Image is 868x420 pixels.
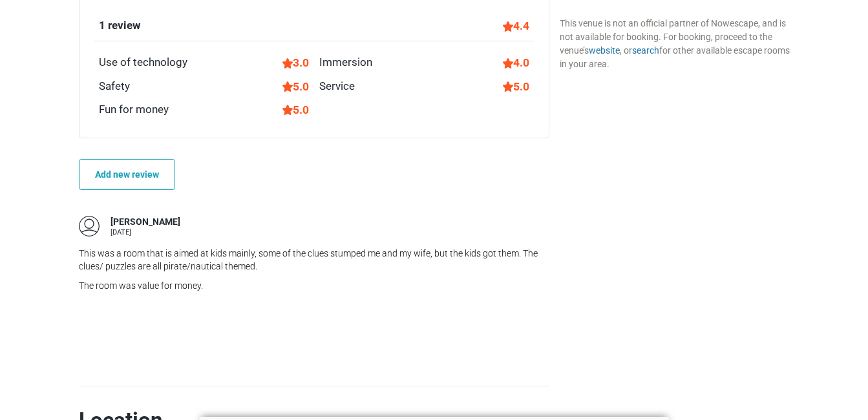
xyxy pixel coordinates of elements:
[79,159,175,190] a: Add new review
[99,54,187,71] div: Use of technology
[632,45,659,56] a: search
[503,17,529,34] div: 4.4
[319,54,372,71] div: Immersion
[560,17,790,71] div: This venue is not an official partner of Nowescape, and is not available for booking. For booking...
[319,78,355,95] div: Service
[79,247,549,273] p: This was a room that is aimed at kids mainly, some of the clues stumped me and my wife, but the k...
[99,78,130,95] div: Safety
[79,279,549,292] p: The room was value for money.
[111,229,180,236] div: [DATE]
[282,101,309,118] div: 5.0
[99,101,169,118] div: Fun for money
[282,54,309,71] div: 3.0
[589,45,620,56] a: website
[503,54,529,71] div: 4.0
[503,78,529,95] div: 5.0
[111,216,180,229] div: [PERSON_NAME]
[79,311,549,370] iframe: Advertisement
[99,17,140,34] div: 1 review
[282,78,309,95] div: 5.0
